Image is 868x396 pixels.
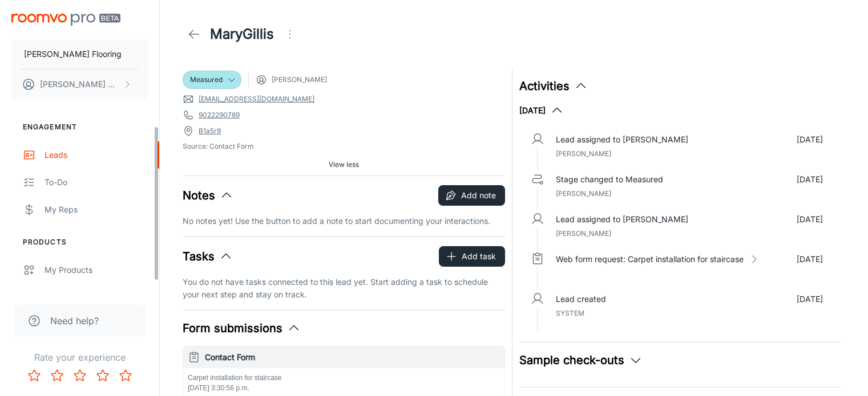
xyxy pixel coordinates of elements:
p: You do not have tasks connected to this lead yet. Start adding a task to schedule your next step ... [183,276,505,301]
p: Rate your experience [9,350,150,364]
button: Rate 4 star [91,364,114,387]
div: My Products [45,264,148,276]
span: Need help? [50,314,99,328]
button: Sample check-outs [519,352,643,369]
div: My Reps [45,203,148,216]
a: B1a5r9 [199,126,221,136]
span: [DATE] 3:30:56 p.m. [188,384,249,392]
button: [PERSON_NAME] Flooring [11,39,148,69]
span: [PERSON_NAME] [272,75,327,85]
span: [PERSON_NAME] [556,149,611,158]
a: 9022290789 [199,110,240,120]
span: View less [329,160,359,170]
h6: Contact Form [205,351,500,364]
button: Form submissions [183,320,301,337]
button: Rate 1 star [23,364,46,387]
p: Web form request: Carpet installation for staircase [556,253,744,266]
h1: MaryGillis [210,24,274,44]
p: No notes yet! Use the button to add a note to start documenting your interactions. [183,215,505,227]
div: Leads [45,149,148,161]
button: Activities [519,77,588,95]
p: Stage changed to Measured [556,173,663,186]
div: Suppliers [45,291,148,304]
button: [PERSON_NAME] Wood [11,70,148,99]
button: View less [324,156,364,173]
p: [DATE] [797,213,823,226]
div: Measured [183,71,241,89]
p: Carpet installation for staircase [188,373,500,383]
p: [DATE] [797,173,823,186]
p: [PERSON_NAME] Flooring [24,48,122,60]
p: [DATE] [797,293,823,305]
button: Notes [183,187,233,204]
span: Measured [190,75,223,85]
p: Lead created [556,293,606,305]
button: [DATE] [519,104,564,117]
span: Source: Contact Form [183,141,505,152]
button: Add note [438,185,505,206]
button: Tasks [183,248,233,265]
button: Add task [439,246,505,267]
a: [EMAIL_ADDRESS][DOMAIN_NAME] [199,94,314,104]
button: Rate 3 star [68,364,91,387]
p: Lead assigned to [PERSON_NAME] [556,133,688,146]
p: [DATE] [797,133,823,146]
div: To-do [45,176,148,189]
button: Rate 2 star [46,364,68,387]
p: [PERSON_NAME] Wood [40,78,120,91]
button: Rate 5 star [114,364,137,387]
span: System [556,309,584,317]
span: [PERSON_NAME] [556,189,611,198]
p: [DATE] [797,253,823,266]
button: Open menu [278,23,301,46]
p: Lead assigned to [PERSON_NAME] [556,213,688,226]
img: Roomvo PRO Beta [11,14,120,26]
span: [PERSON_NAME] [556,229,611,238]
